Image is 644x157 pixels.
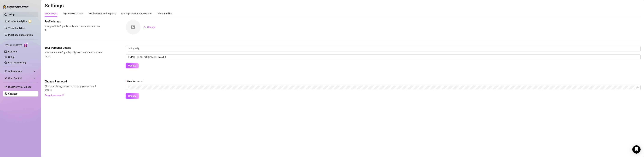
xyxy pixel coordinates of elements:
[45,80,102,84] span: Change Password
[126,63,139,68] button: Update
[632,145,641,154] div: Open Intercom Messenger
[45,46,102,50] span: Your Personal Details
[45,93,64,98] button: Forgot password?
[158,12,172,15] div: Plans & Billing
[45,12,57,15] div: My Account
[636,86,639,89] span: eye-invisible
[147,26,156,28] span: Change
[128,86,635,89] input: New Password
[126,20,141,34] img: square-placeholder.png
[8,69,33,74] span: Automations
[8,50,17,53] a: Content
[126,80,146,83] label: New Password
[45,84,102,92] span: Choose a strong password to keep your account secure.
[5,44,22,47] span: Izzy AI Chatter
[141,24,158,30] button: Change
[45,94,64,97] span: Forgot password?
[8,34,33,36] a: Purchase Subscription
[45,24,102,32] span: Your profile isn’t public, only team members can view it.
[128,64,136,67] span: Update
[8,75,33,81] span: Chat Copilot
[63,12,83,15] div: Agency Workspace
[45,51,102,58] span: Your details aren’t public, only team members can view them.
[8,13,15,16] a: Setup
[126,93,139,99] button: Change
[4,77,7,79] img: Chat Copilot
[8,61,26,64] a: Chat Monitoring
[3,5,28,9] img: logo-BBDzfeDw.svg
[121,12,152,15] div: Manage Team & Permissions
[24,42,29,47] img: AI Chatter
[128,95,137,97] span: Change
[8,19,36,24] a: Creator Analytics exclamation-circle
[126,46,641,51] input: Enter name
[8,56,15,58] a: Setup
[4,70,7,73] span: thunderbolt
[89,12,116,15] div: Notifications and Reports
[45,2,641,9] h2: Settings
[45,20,102,24] span: Profile image
[8,27,25,29] a: Team Analytics
[8,86,31,88] a: Discover Viral Videos
[143,26,146,28] span: upload
[126,54,641,60] input: Enter new email
[8,92,17,95] a: Settings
